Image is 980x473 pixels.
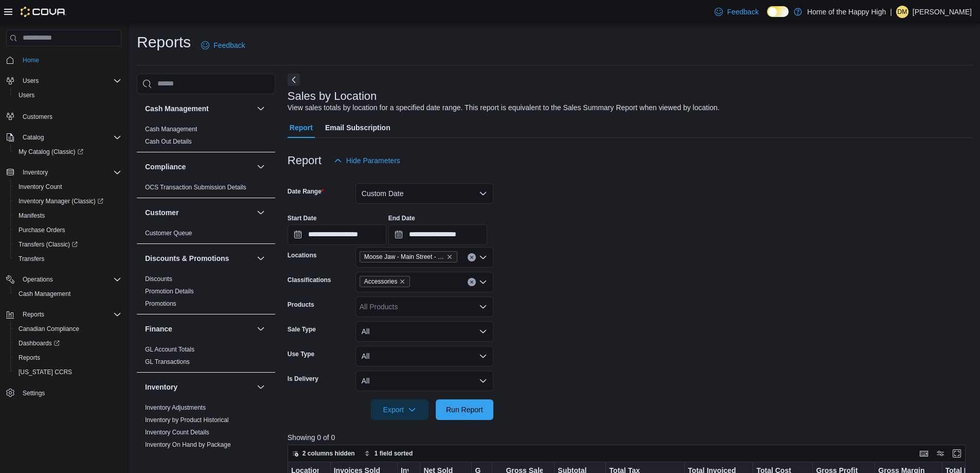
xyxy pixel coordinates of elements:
a: Cash Management [145,126,197,133]
span: Email Subscription [325,117,390,138]
p: Showing 0 of 0 [288,432,973,443]
span: Inventory Count Details [145,428,209,436]
span: Feedback [213,40,245,50]
span: Users [19,91,34,99]
button: Home [2,52,126,67]
span: Home [23,56,39,64]
span: Report [290,117,313,138]
button: Compliance [255,161,267,173]
a: Feedback [710,2,762,22]
a: OCS Transaction Submission Details [145,184,246,191]
button: Inventory [2,165,126,180]
label: Locations [288,251,317,259]
input: Press the down key to open a popover containing a calendar. [288,224,386,245]
button: 1 field sorted [360,447,417,460]
button: Finance [255,323,267,335]
span: GL Account Totals [145,345,194,354]
span: Inventory Count [19,183,62,191]
a: Promotion Details [145,288,194,295]
span: Inventory On Hand by Package [145,441,231,449]
button: Operations [2,272,126,287]
button: Open list of options [479,253,487,261]
h3: Discounts & Promotions [145,253,229,264]
button: Reports [19,308,48,321]
span: Customers [19,110,121,122]
button: Open list of options [479,303,487,311]
div: Cash Management [137,123,275,152]
span: Cash Out Details [145,137,192,146]
button: Inventory [145,382,253,392]
a: GL Account Totals [145,346,194,353]
button: Customer [255,206,267,219]
span: OCS Transaction Submission Details [145,183,246,191]
div: Compliance [137,181,275,198]
button: Keyboard shortcuts [918,447,930,460]
span: Users [19,75,121,87]
span: Home [19,54,121,66]
button: Users [2,74,126,88]
a: Purchase Orders [14,224,69,236]
button: Settings [2,386,126,400]
span: DM [898,6,907,18]
a: GL Transactions [145,358,190,365]
span: Transfers [14,253,121,265]
span: Hide Parameters [346,155,400,166]
span: Cash Management [19,290,70,298]
button: Cash Management [10,287,126,301]
span: Accessories [360,276,411,287]
button: Clear input [468,253,476,261]
span: Settings [23,389,45,397]
div: View sales totals by location for a specified date range. This report is equivalent to the Sales ... [288,102,720,113]
span: Reports [19,308,121,321]
a: Feedback [197,35,249,56]
button: Finance [145,324,253,334]
h3: Customer [145,207,179,218]
span: 1 field sorted [375,449,413,458]
a: Customer Queue [145,230,192,237]
button: All [355,346,493,366]
a: Cash Out Details [145,138,192,145]
span: Users [23,77,39,85]
label: Classifications [288,276,331,284]
button: All [355,321,493,342]
span: Inventory Count [14,181,121,193]
a: Inventory Manager (Classic) [14,195,108,207]
a: Inventory Manager (Classic) [10,194,126,208]
span: Canadian Compliance [14,323,121,335]
label: Is Delivery [288,375,318,383]
span: Customers [23,113,52,121]
span: Manifests [14,209,121,222]
button: Discounts & Promotions [145,253,253,264]
button: [US_STATE] CCRS [10,365,126,379]
div: Finance [137,343,275,372]
a: Inventory On Hand by Package [145,441,231,448]
button: Canadian Compliance [10,322,126,336]
a: [US_STATE] CCRS [14,366,76,378]
span: Purchase Orders [14,224,121,236]
span: Reports [23,310,44,319]
span: Reports [14,352,121,364]
a: Promotions [145,300,176,307]
a: Canadian Compliance [14,323,83,335]
label: Use Type [288,350,314,358]
label: Date Range [288,187,324,196]
span: Transfers (Classic) [19,240,78,249]
button: Run Report [436,399,493,420]
p: | [890,6,892,18]
button: Remove Moose Jaw - Main Street - Fire & Flower from selection in this group [447,254,453,260]
button: Open list of options [479,278,487,286]
button: Inventory [255,381,267,393]
span: Canadian Compliance [19,325,79,333]
span: My Catalog (Classic) [14,146,121,158]
button: Discounts & Promotions [255,252,267,265]
span: Feedback [727,7,758,17]
h3: Compliance [145,162,186,172]
span: Inventory [19,166,121,179]
button: Enter fullscreen [951,447,963,460]
a: Inventory by Product Historical [145,416,229,424]
a: Home [19,54,43,66]
span: Dashboards [14,337,121,349]
button: Hide Parameters [330,150,404,171]
span: Inventory by Product Historical [145,416,229,424]
button: Transfers [10,252,126,266]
